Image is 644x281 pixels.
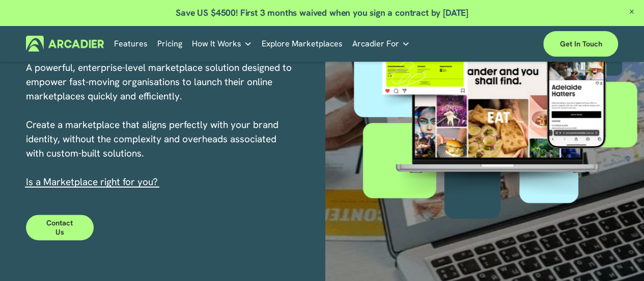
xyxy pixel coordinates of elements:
[262,36,343,52] a: Explore Marketplaces
[192,36,252,52] a: folder dropdown
[192,37,241,51] span: How It Works
[26,36,104,52] img: Arcadier
[352,37,399,51] span: Arcadier For
[114,36,148,52] a: Features
[543,31,618,57] a: Get in touch
[26,215,94,240] a: Contact Us
[352,36,410,52] a: folder dropdown
[26,61,294,189] p: A powerful, enterprise-level marketplace solution designed to empower fast-moving organisations t...
[29,175,158,188] a: s a Marketplace right for you?
[26,175,158,188] span: I
[593,232,644,281] iframe: Chat Widget
[157,36,182,52] a: Pricing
